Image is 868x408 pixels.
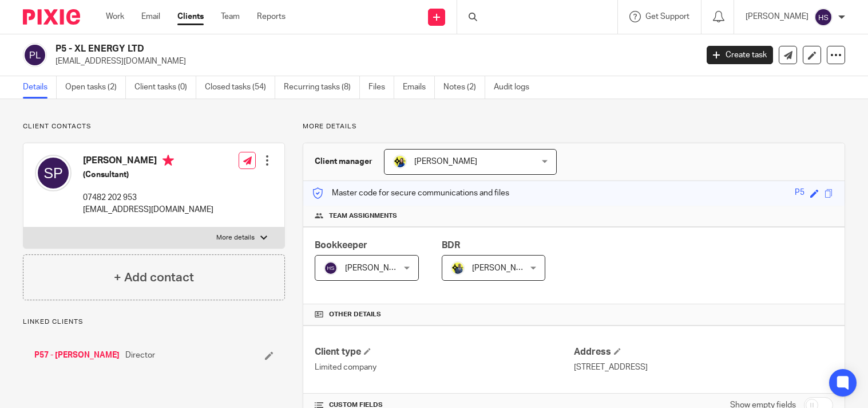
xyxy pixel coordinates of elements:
[746,11,808,22] p: [PERSON_NAME]
[393,155,407,168] img: Bobo-Starbridge%201.jpg
[574,362,833,373] p: [STREET_ADDRESS]
[177,11,204,22] a: Clients
[442,241,460,250] span: BDR
[106,11,124,22] a: Work
[23,76,57,99] a: Details
[83,192,213,203] p: 07482 202 953
[315,346,574,358] h4: Client type
[303,122,845,131] p: More details
[315,241,367,250] span: Bookkeeper
[125,350,155,361] span: Director
[345,264,408,272] span: [PERSON_NAME]
[472,264,535,272] span: [PERSON_NAME]
[35,155,72,191] img: svg%3E
[494,76,538,99] a: Audit logs
[56,56,689,67] p: [EMAIL_ADDRESS][DOMAIN_NAME]
[162,155,174,166] i: Primary
[645,13,689,21] span: Get Support
[707,46,773,64] a: Create task
[65,76,126,99] a: Open tasks (2)
[34,350,120,361] a: P57 - [PERSON_NAME]
[114,269,194,287] h4: + Add contact
[451,261,465,275] img: Dennis-Starbridge.jpg
[795,187,804,200] div: P5
[83,169,213,181] h5: (Consultant)
[324,261,338,275] img: svg%3E
[134,76,196,99] a: Client tasks (0)
[216,233,255,242] p: More details
[221,11,240,22] a: Team
[443,76,485,99] a: Notes (2)
[329,211,397,221] span: Team assignments
[315,362,574,373] p: Limited company
[23,317,285,327] p: Linked clients
[368,76,394,99] a: Files
[329,310,381,319] span: Other details
[23,9,80,25] img: Pixie
[574,346,833,358] h4: Address
[205,76,275,99] a: Closed tasks (54)
[23,43,47,67] img: svg%3E
[141,11,160,22] a: Email
[414,158,477,166] span: [PERSON_NAME]
[315,156,372,167] h3: Client manager
[83,155,213,169] h4: [PERSON_NAME]
[814,8,833,26] img: svg%3E
[23,122,285,131] p: Client contacts
[284,76,360,99] a: Recurring tasks (8)
[56,43,562,55] h2: P5 - XL ENERGY LTD
[83,204,213,215] p: [EMAIL_ADDRESS][DOMAIN_NAME]
[257,11,286,22] a: Reports
[312,187,509,199] p: Master code for secure communications and files
[403,76,435,99] a: Emails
